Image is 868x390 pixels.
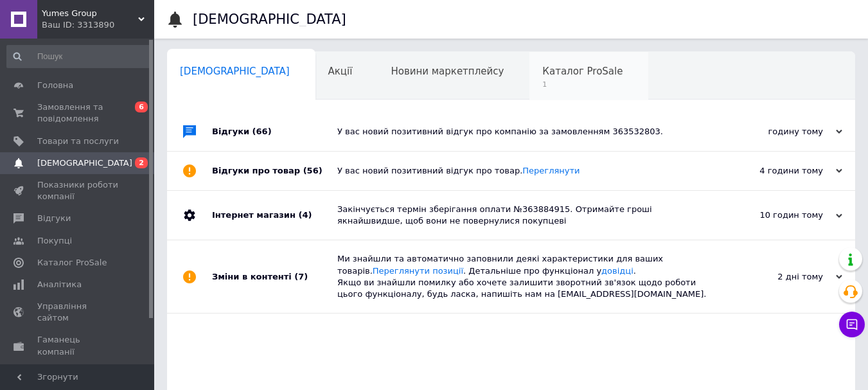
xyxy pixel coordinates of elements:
div: Зміни в контенті [212,240,337,313]
span: (56) [303,166,323,175]
div: Відгуки про товар [212,152,337,190]
a: Переглянути [522,166,580,175]
div: Ми знайшли та автоматично заповнили деякі характеристики для ваших товарів. . Детальніше про функ... [337,253,714,300]
div: У вас новий позитивний відгук про товар. [337,165,714,177]
span: Акції [328,66,353,77]
span: Відгуки [37,213,71,224]
span: Аналітика [37,279,82,290]
a: Переглянути позиції [373,266,463,276]
span: 1 [542,80,623,89]
span: Каталог ProSale [542,66,623,77]
div: Ваш ID: 3313890 [42,19,154,31]
span: Управління сайтом [37,301,119,324]
span: [DEMOGRAPHIC_DATA] [37,157,132,169]
span: Замовлення та повідомлення [37,102,119,125]
span: Новини маркетплейсу [391,66,504,77]
div: 10 годин тому [714,209,842,221]
input: Пошук [6,45,152,68]
div: Закінчується термін зберігання оплати №363884915. Отримайте гроші якнайшвидше, щоб вони не поверн... [337,204,714,227]
div: У вас новий позитивний відгук про компанію за замовленням 363532803. [337,126,714,137]
h1: [DEMOGRAPHIC_DATA] [193,12,346,27]
span: Каталог ProSale [37,257,107,269]
span: Головна [37,80,73,91]
span: (66) [252,127,272,136]
div: 2 дні тому [714,271,842,283]
span: 2 [135,157,148,168]
span: [DEMOGRAPHIC_DATA] [180,66,290,77]
span: 6 [135,102,148,112]
span: Покупці [37,235,72,247]
span: (7) [294,272,308,281]
span: Показники роботи компанії [37,179,119,202]
span: Гаманець компанії [37,334,119,357]
span: (4) [298,210,312,220]
span: Товари та послуги [37,136,119,147]
a: довідці [601,266,633,276]
div: 4 години тому [714,165,842,177]
div: Інтернет магазин [212,191,337,240]
span: Yumes Group [42,8,138,19]
div: годину тому [714,126,842,137]
div: Відгуки [212,112,337,151]
button: Чат з покупцем [839,312,865,337]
